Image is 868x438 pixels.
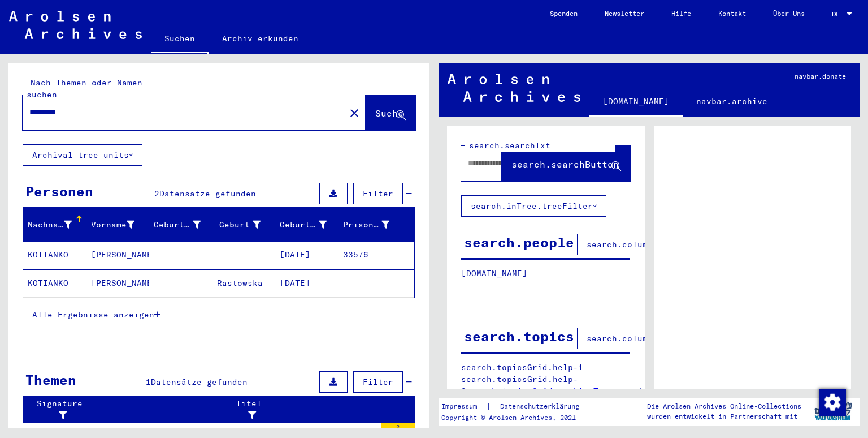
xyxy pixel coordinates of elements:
mat-header-cell: Nachname [23,209,86,241]
span: 2 [154,188,159,199]
a: navbar.archive [683,88,781,115]
img: Arolsen_neg.svg [9,11,142,39]
div: search.topics [464,326,574,346]
div: Signature [28,398,94,422]
a: Archiv erkunden [209,25,312,52]
a: [DOMAIN_NAME] [589,88,683,117]
div: Geburtsname [154,219,201,231]
mat-header-cell: Geburtsname [149,209,212,241]
span: search.columnFilter.filter [587,239,718,250]
div: Prisoner # [343,219,390,231]
div: Geburt‏ [217,219,261,231]
button: search.inTree.treeFilter [461,195,606,217]
div: Nachname [28,216,86,234]
mat-cell: Rastowska [212,269,276,297]
mat-cell: [PERSON_NAME] [86,241,150,269]
button: Clear [343,101,366,124]
div: Geburtsname [154,216,215,234]
button: search.columnFilter.filter [577,234,728,255]
div: Geburtsdatum [280,219,327,231]
mat-header-cell: Geburt‏ [212,209,276,241]
a: Impressum [441,401,486,413]
div: Prisoner # [343,216,404,234]
mat-cell: [DATE] [275,241,338,269]
span: Alle Ergebnisse anzeigen [32,310,154,320]
img: yv_logo.png [812,397,854,426]
mat-header-cell: Vorname [86,209,150,241]
a: Suchen [151,25,209,54]
mat-icon: close [348,106,361,120]
p: wurden entwickelt in Partnerschaft mit [647,411,801,422]
mat-header-cell: Prisoner # [338,209,415,241]
span: 1 [146,377,151,387]
span: Filter [363,188,393,199]
div: 2 [381,423,415,434]
div: Vorname [91,216,149,234]
div: Nachname [28,219,72,231]
span: Suche [375,108,403,119]
div: search.people [464,232,574,252]
img: Zustimmung ändern [819,389,846,416]
p: Die Arolsen Archives Online-Collections [647,401,801,411]
button: Suche [366,95,415,130]
button: Filter [353,371,403,393]
button: Alle Ergebnisse anzeigen [23,304,170,325]
a: Datenschutzerklärung [491,401,593,413]
mat-cell: [DATE] [275,269,338,297]
p: Copyright © Arolsen Archives, 2021 [441,413,593,423]
div: Personen [25,181,93,201]
mat-cell: KOTIANKO [23,241,86,269]
div: Vorname [91,219,135,231]
a: navbar.donate [781,63,860,90]
a: search.topicsGrid.archiveTree [466,386,614,396]
button: search.columnFilter.filter [577,328,728,349]
div: Themen [25,370,76,390]
button: Filter [353,183,403,204]
span: Filter [363,377,393,387]
div: | [441,401,593,413]
button: Archival tree units [23,144,142,166]
div: Titel [108,398,393,422]
div: Titel [108,398,404,422]
span: search.columnFilter.filter [587,333,718,343]
div: Signature [28,398,106,422]
img: Arolsen_neg.svg [448,74,580,102]
span: Datensätze gefunden [151,377,248,387]
mat-label: search.searchTxt [469,140,550,151]
p: [DOMAIN_NAME] [461,268,630,280]
mat-label: Nach Themen oder Namen suchen [27,78,142,100]
span: Datensätze gefunden [159,188,256,199]
div: Geburtsdatum [280,216,341,234]
div: Geburt‏ [217,216,275,234]
mat-header-cell: Geburtsdatum [275,209,338,241]
mat-cell: KOTIANKO [23,269,86,297]
span: DE [832,10,844,18]
mat-cell: 33576 [338,241,415,269]
span: search.searchButton [511,158,619,170]
button: search.searchButton [502,146,631,181]
mat-cell: [PERSON_NAME] [86,269,150,297]
p: search.topicsGrid.help-1 search.topicsGrid.help-2 search.topicsGrid.manually. [461,362,631,397]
